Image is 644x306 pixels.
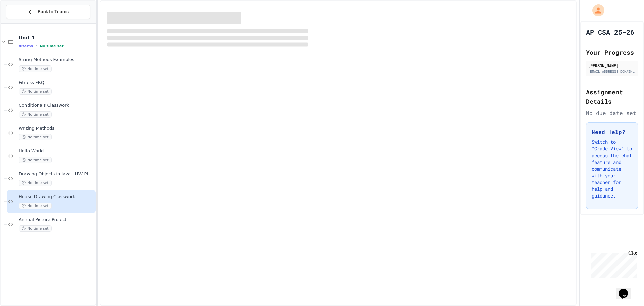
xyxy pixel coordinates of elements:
span: Back to Teams [38,8,69,15]
h3: Need Help? [592,128,632,136]
span: No time set [19,65,52,72]
span: No time set [40,44,64,48]
span: No time set [19,111,52,118]
span: Animal Picture Project [19,217,94,223]
span: Hello World [19,148,94,154]
span: Fitness FRQ [19,80,94,86]
span: No time set [19,180,52,186]
span: 8 items [19,44,33,48]
span: No time set [19,203,52,209]
div: My Account [585,3,606,18]
span: Unit 1 [19,35,94,41]
iframe: chat widget [616,279,637,299]
p: Switch to "Grade View" to access the chat feature and communicate with your teacher for help and ... [592,139,632,199]
span: • [36,43,37,49]
span: No time set [19,134,52,140]
iframe: chat widget [588,250,637,278]
button: Back to Teams [6,5,90,19]
span: No time set [19,88,52,95]
div: No due date set [586,109,638,117]
h2: Your Progress [586,48,638,57]
span: No time set [19,225,52,232]
span: Conditionals Classwork [19,103,94,108]
span: Drawing Objects in Java - HW Playposit Code [19,171,94,177]
span: House Drawing Classwork [19,194,94,200]
div: [PERSON_NAME] [588,62,636,69]
span: Writing Methods [19,126,94,131]
span: String Methods Examples [19,57,94,63]
div: Chat with us now!Close [3,3,46,43]
span: No time set [19,157,52,163]
h1: AP CSA 25-26 [586,27,634,37]
div: [EMAIL_ADDRESS][DOMAIN_NAME] [588,69,636,74]
h2: Assignment Details [586,87,638,106]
